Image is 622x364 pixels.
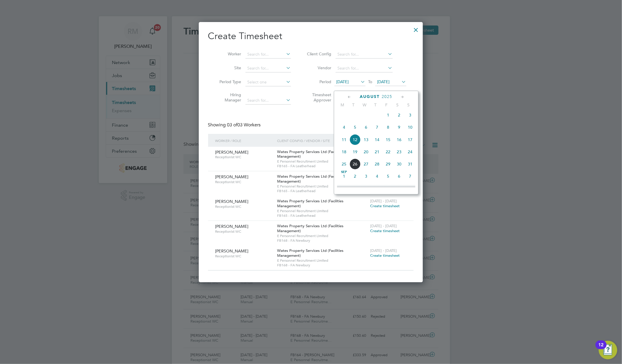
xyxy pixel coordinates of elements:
[405,146,416,157] span: 24
[405,134,416,145] span: 17
[372,159,383,170] span: 28
[277,258,368,263] span: E Personnel Recruitment Limited
[277,238,368,243] span: FB168 - FA Newbury
[350,159,361,170] span: 26
[277,248,344,258] span: Wates Property Services Ltd (Facilities Management)
[383,110,394,121] span: 1
[383,122,394,133] span: 8
[394,146,405,157] span: 23
[394,134,405,145] span: 16
[339,171,350,174] span: Sep
[394,159,405,170] span: 30
[405,122,416,133] span: 10
[361,171,372,182] span: 3
[215,150,249,155] span: [PERSON_NAME]
[405,171,416,182] span: 7
[337,79,349,84] span: [DATE]
[370,253,400,258] span: Create timesheet
[208,30,414,42] h2: Create Timesheet
[350,146,361,157] span: 19
[370,203,400,208] span: Create timesheet
[214,134,276,147] div: Worker / Role
[277,184,368,189] span: E Personnel Recruitment Limited
[405,110,416,121] span: 3
[383,159,394,170] span: 29
[215,51,241,57] label: Worker
[403,102,414,108] span: S
[348,102,359,108] span: T
[277,189,368,193] span: FB165 - FA Leatherhead
[383,146,394,157] span: 22
[215,155,273,159] span: Receptionist WC
[215,79,241,84] label: Period Type
[599,345,604,352] div: 12
[337,102,348,108] span: M
[382,94,392,99] span: 2025
[339,134,350,145] span: 11
[277,213,368,218] span: FB165 - FA Leatherhead
[339,171,350,182] span: 1
[277,164,368,168] span: FB165 - FA Leatherhead
[350,183,361,194] span: 9
[370,248,397,253] span: [DATE] - [DATE]
[215,92,241,103] label: Hiring Manager
[361,146,372,157] span: 20
[359,102,370,108] span: W
[350,134,361,145] span: 12
[383,134,394,145] span: 15
[394,183,405,194] span: 13
[370,102,381,108] span: T
[361,122,372,133] span: 6
[394,110,405,121] span: 2
[361,134,372,145] span: 13
[599,341,617,359] button: Open Resource Center, 12 new notifications
[277,263,368,267] span: FB168 - FA Newbury
[208,122,262,128] div: Showing
[245,97,291,105] input: Search for...
[245,64,291,72] input: Search for...
[305,51,332,57] label: Client Config
[215,199,249,204] span: [PERSON_NAME]
[392,102,403,108] span: S
[215,65,241,70] label: Site
[277,149,344,159] span: Wates Property Services Ltd (Facilities Management)
[277,209,368,213] span: E Personnel Recruitment Limited
[372,183,383,194] span: 11
[372,122,383,133] span: 7
[372,171,383,182] span: 4
[394,122,405,133] span: 9
[383,171,394,182] span: 5
[372,146,383,157] span: 21
[277,223,344,233] span: Wates Property Services Ltd (Facilities Management)
[360,94,380,99] span: August
[405,183,416,194] span: 14
[394,171,405,182] span: 6
[245,50,291,59] input: Search for...
[339,122,350,133] span: 4
[277,199,344,208] span: Wates Property Services Ltd (Facilities Management)
[215,174,249,179] span: [PERSON_NAME]
[305,65,332,70] label: Vendor
[276,134,369,147] div: Client Config / Vendor / Site
[245,78,291,86] input: Select one
[277,159,368,164] span: E Personnel Recruitment Limited
[277,174,344,184] span: Wates Property Services Ltd (Facilities Management)
[215,229,273,234] span: Receptionist WC
[336,64,393,72] input: Search for...
[305,92,332,103] label: Timesheet Approver
[215,180,273,184] span: Receptionist WC
[215,248,249,254] span: [PERSON_NAME]
[305,79,332,84] label: Period
[370,199,397,203] span: [DATE] - [DATE]
[367,78,374,85] span: To
[383,183,394,194] span: 12
[277,234,368,238] span: E Personnel Recruitment Limited
[227,122,238,128] span: 03 of
[361,183,372,194] span: 10
[339,146,350,157] span: 18
[381,102,392,108] span: F
[215,224,249,229] span: [PERSON_NAME]
[370,228,400,233] span: Create timesheet
[377,79,390,84] span: [DATE]
[405,159,416,170] span: 31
